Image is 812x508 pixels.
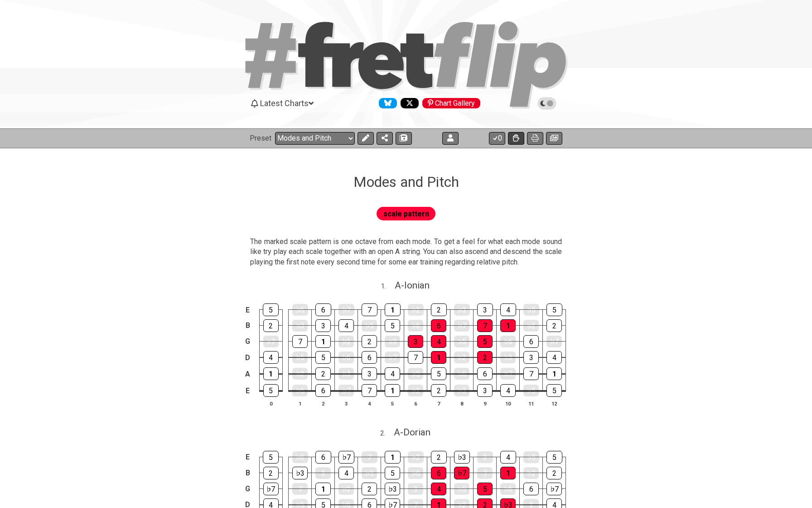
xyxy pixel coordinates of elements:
[362,483,377,495] div: 2
[362,467,377,479] div: ♭5
[263,303,279,316] div: 5
[385,352,400,363] div: ♭7
[338,451,354,464] div: ♭7
[477,467,493,479] div: 7
[500,483,516,495] div: ♭6
[362,320,377,332] div: ♭5
[431,319,446,332] div: 6
[385,303,401,316] div: 1
[242,481,253,497] td: G
[242,465,253,481] td: B
[408,304,424,316] div: ♭2
[338,483,354,495] div: ♭2
[543,399,566,408] th: 12
[292,352,308,363] div: ♭5
[242,366,253,382] td: A
[292,451,308,463] div: ♭6
[385,467,400,479] div: 5
[250,237,562,267] p: The marked scale pattern is one octave from each mode. To get a feel for what each mode sound lik...
[292,335,308,348] div: 7
[358,132,374,145] button: Edit Preset
[263,351,279,364] div: 4
[431,335,446,348] div: 4
[431,467,446,479] div: 6
[523,483,539,495] div: 6
[315,467,331,479] div: 3
[454,451,470,464] div: ♭3
[381,399,404,408] th: 5
[546,336,562,347] div: ♭7
[523,304,539,316] div: ♭5
[442,132,459,145] button: Logout
[338,368,354,380] div: ♭3
[546,367,562,380] div: 1
[477,335,493,348] div: 5
[275,132,355,145] select: Preset
[408,385,423,396] div: ♭2
[500,352,516,363] div: ♭3
[263,367,279,380] div: 1
[362,367,377,380] div: 3
[263,451,279,464] div: 5
[546,132,562,145] button: Create image
[338,319,354,332] div: 4
[497,399,520,408] th: 10
[377,132,393,145] button: Share Preset
[385,319,400,332] div: 5
[523,335,539,348] div: 6
[431,303,447,316] div: 2
[454,385,469,396] div: ♭3
[408,320,423,332] div: ♭6
[523,320,539,332] div: ♭2
[500,319,516,332] div: 1
[396,132,412,145] button: Save As (makes a copy)
[397,98,419,108] a: Follow #fretflip at X
[292,483,308,495] div: 7
[523,467,539,479] div: ♭2
[454,304,470,316] div: ♭3
[315,384,331,397] div: 6
[527,132,543,145] button: Print
[474,399,497,408] th: 9
[315,303,331,316] div: 6
[353,173,459,190] h1: Modes and Pitch
[477,351,493,364] div: 2
[362,451,377,463] div: 7
[338,352,354,363] div: ♭6
[477,319,493,332] div: 7
[431,384,446,397] div: 2
[362,351,377,364] div: 6
[523,367,539,380] div: 7
[408,467,423,479] div: ♭6
[394,427,430,438] span: A - Dorian
[546,451,562,464] div: 5
[546,483,562,495] div: ♭7
[500,451,516,464] div: 4
[242,302,253,318] td: E
[263,384,279,397] div: 5
[315,335,331,348] div: 1
[315,351,331,364] div: 5
[385,483,400,495] div: ♭3
[385,451,401,464] div: 1
[431,451,447,464] div: 2
[500,336,516,347] div: ♭6
[500,384,516,397] div: 4
[292,467,308,479] div: ♭3
[508,132,524,145] button: Toggle Dexterity for all fretkits
[546,467,562,479] div: 2
[312,399,335,408] th: 2
[292,385,308,396] div: ♭6
[546,319,562,332] div: 2
[381,282,395,292] span: 1 .
[450,399,474,408] th: 8
[489,132,505,145] button: 0
[362,384,377,397] div: 7
[454,352,469,363] div: ♭2
[408,483,423,495] div: 3
[454,320,469,332] div: ♭7
[242,382,253,399] td: E
[338,304,354,316] div: ♭7
[408,451,424,463] div: ♭2
[477,483,493,495] div: 5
